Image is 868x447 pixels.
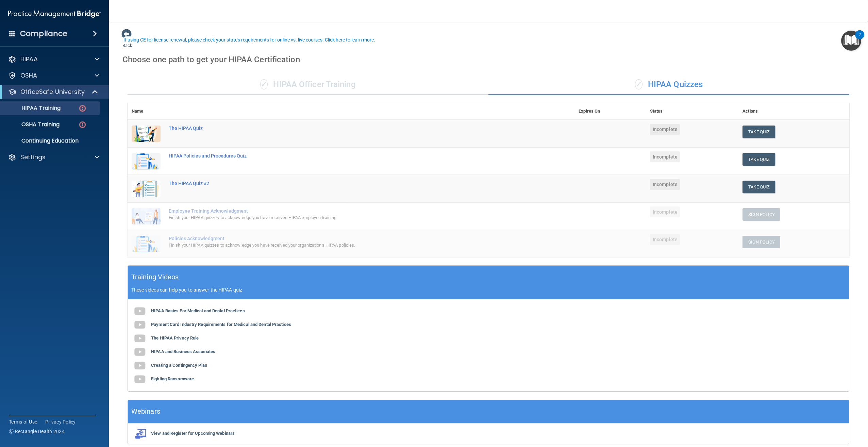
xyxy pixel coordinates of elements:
img: gray_youtube_icon.38fcd6cc.png [133,345,147,359]
b: The HIPAA Privacy Rule [151,335,199,341]
p: OfficeSafe University [20,88,85,96]
iframe: Drift Widget Chat Controller [750,399,860,426]
button: Take Quiz [742,153,775,166]
b: Fighting Ransomware [151,376,194,381]
span: Incomplete [650,206,680,217]
div: Finish your HIPAA quizzes to acknowledge you have received HIPAA employee training. [169,214,540,222]
img: gray_youtube_icon.38fcd6cc.png [133,372,147,386]
span: Incomplete [650,124,680,135]
p: Settings [20,153,46,161]
th: Actions [738,103,849,120]
a: Back [122,35,132,48]
span: ✓ [635,79,642,89]
a: Settings [8,153,99,161]
th: Name [128,103,165,120]
p: OSHA [20,71,37,80]
div: The HIPAA Quiz [169,126,540,131]
div: If using CE for license renewal, please check your state's requirements for online vs. live cours... [123,37,375,42]
img: webinarIcon.c7ebbf15.png [133,429,147,439]
b: HIPAA Basics For Medical and Dental Practices [151,308,245,313]
span: Incomplete [650,234,680,245]
img: gray_youtube_icon.38fcd6cc.png [133,359,147,372]
div: 2 [858,35,861,44]
h4: Compliance [20,29,67,38]
div: Employee Training Acknowledgment [169,208,540,214]
div: Finish your HIPAA quizzes to acknowledge you have received your organization’s HIPAA policies. [169,241,540,249]
b: Creating a Contingency Plan [151,363,207,368]
h5: Training Videos [131,271,179,283]
span: Incomplete [650,179,680,190]
a: OfficeSafe University [8,88,99,96]
div: The HIPAA Quiz #2 [169,181,540,186]
div: HIPAA Quizzes [488,74,849,95]
b: Payment Card Industry Requirements for Medical and Dental Practices [151,322,291,327]
p: Continuing Education [4,137,97,144]
button: Sign Policy [742,236,780,248]
button: Sign Policy [742,208,780,221]
span: Incomplete [650,151,680,162]
div: HIPAA Policies and Procedures Quiz [169,153,540,159]
button: Open Resource Center, 2 new notifications [841,31,861,51]
a: HIPAA [8,55,99,63]
b: HIPAA and Business Associates [151,349,215,354]
div: Policies Acknowledgment [169,236,540,241]
span: ✓ [260,79,268,89]
button: If using CE for license renewal, please check your state's requirements for online vs. live cours... [122,36,376,43]
p: HIPAA [20,55,38,63]
img: danger-circle.6113f641.png [78,104,87,113]
img: gray_youtube_icon.38fcd6cc.png [133,332,147,345]
th: Expires On [574,103,646,120]
div: Choose one path to get your HIPAA Certification [122,50,854,69]
button: Take Quiz [742,126,775,138]
img: PMB logo [8,7,101,21]
img: gray_youtube_icon.38fcd6cc.png [133,304,147,318]
span: Ⓒ Rectangle Health 2024 [9,428,65,435]
p: OSHA Training [4,121,60,128]
a: Privacy Policy [45,418,76,425]
h5: Webinars [131,405,160,417]
p: HIPAA Training [4,105,61,112]
img: danger-circle.6113f641.png [78,120,87,129]
th: Status [646,103,738,120]
img: gray_youtube_icon.38fcd6cc.png [133,318,147,332]
a: OSHA [8,71,99,80]
b: View and Register for Upcoming Webinars [151,431,235,436]
p: These videos can help you to answer the HIPAA quiz [131,287,846,293]
a: Terms of Use [9,418,37,425]
div: HIPAA Officer Training [128,74,488,95]
button: Take Quiz [742,181,775,193]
